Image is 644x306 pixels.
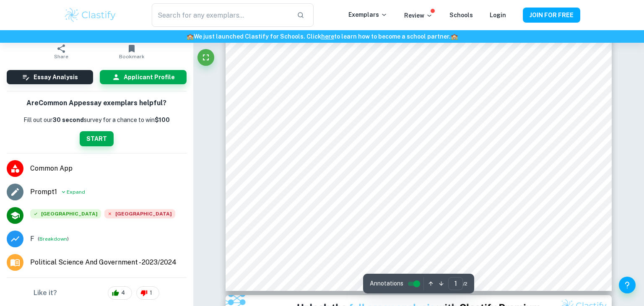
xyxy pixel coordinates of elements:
[30,209,101,222] div: Accepted: Purdue University
[30,257,183,267] a: Major and Application Year
[124,73,175,82] h6: Applicant Profile
[108,286,132,300] div: 4
[187,33,194,40] span: 🏫
[52,117,84,123] b: 30 second
[152,3,290,27] input: Search for any exemplars...
[145,289,157,297] span: 1
[64,7,117,23] img: Clastify logo
[197,49,214,66] button: Fullscreen
[26,98,166,109] h6: Are Common App essay exemplars helpful?
[136,286,159,300] div: 1
[619,277,636,293] button: Help and Feedback
[38,235,69,243] span: ( )
[451,33,458,40] span: 🏫
[104,209,175,218] span: [GEOGRAPHIC_DATA]
[100,70,186,84] button: Applicant Profile
[54,54,68,60] span: Share
[80,131,114,146] button: START
[60,187,85,197] button: Expand
[34,73,78,82] h6: Essay Analysis
[96,40,167,63] button: Bookmark
[117,289,130,297] span: 4
[348,10,387,19] p: Exemplars
[34,288,57,298] h6: Like it?
[39,235,67,243] button: Breakdown
[321,33,334,40] a: here
[404,11,433,20] p: Review
[30,163,187,174] span: Common App
[67,188,85,196] span: Expand
[30,187,57,197] a: Prompt1
[30,234,34,244] p: Grade
[30,209,101,218] span: [GEOGRAPHIC_DATA]
[119,54,145,60] span: Bookmark
[104,209,175,222] div: Rejected: Georgetown University
[30,187,57,197] span: Prompt 1
[523,8,580,23] button: JOIN FOR FREE
[2,32,642,41] h6: We just launched Clastify for Schools. Click to learn how to become a school partner.
[23,115,170,124] p: Fill out our survey for a chance to win
[463,280,467,288] span: / 2
[370,279,403,288] span: Annotations
[30,257,177,267] span: Political Science And Government - 2023/2024
[449,12,473,18] a: Schools
[7,70,93,84] button: Essay Analysis
[155,117,170,123] strong: $100
[26,40,96,63] button: Share
[490,12,506,18] a: Login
